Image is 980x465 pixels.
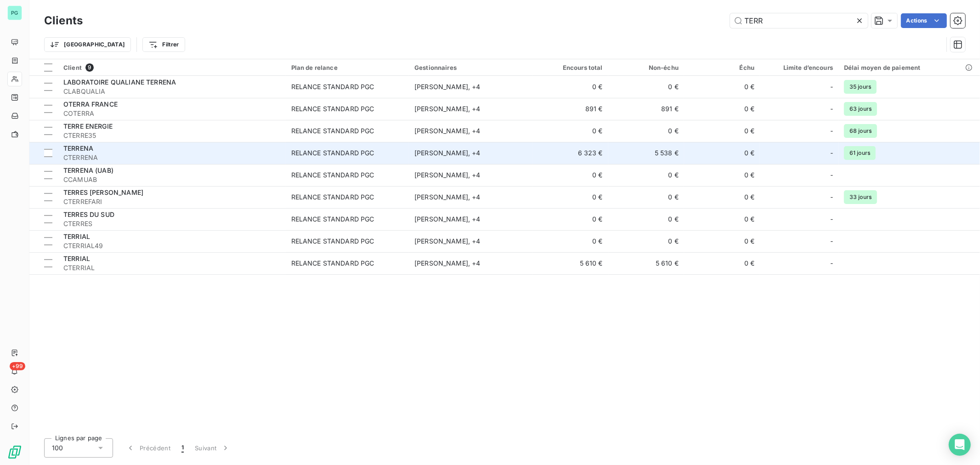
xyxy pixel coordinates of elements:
[291,259,374,268] div: RELANCE STANDARD PGC
[63,210,114,218] span: TERRES DU SUD
[63,100,118,108] span: OTERRA FRANCE
[608,186,684,208] td: 0 €
[608,230,684,252] td: 0 €
[63,78,176,86] span: LABORATOIRE QUALIANE TERRENA
[844,146,876,160] span: 61 jours
[63,166,113,174] span: TERRENA (UAB)
[10,362,25,370] span: +99
[830,237,833,246] span: -
[63,197,280,206] span: CTERREFARI
[844,102,877,116] span: 63 jours
[532,164,608,186] td: 0 €
[608,98,684,120] td: 891 €
[414,193,527,202] div: [PERSON_NAME] , + 4
[414,126,527,136] div: [PERSON_NAME] , + 4
[63,188,143,196] span: TERRES [PERSON_NAME]
[291,193,374,202] div: RELANCE STANDARD PGC
[414,64,527,71] div: Gestionnaires
[684,98,760,120] td: 0 €
[63,219,280,228] span: CTERRES
[291,215,374,224] div: RELANCE STANDARD PGC
[608,76,684,98] td: 0 €
[176,438,189,458] button: 1
[414,148,527,158] div: [PERSON_NAME] , + 4
[63,175,280,184] span: CCAMUAB
[830,259,833,268] span: -
[684,120,760,142] td: 0 €
[690,64,754,71] div: Échu
[949,434,971,456] div: Open Intercom Messenger
[63,241,280,250] span: CTERRIAL49
[291,170,374,180] div: RELANCE STANDARD PGC
[614,64,679,71] div: Non-échu
[63,144,93,152] span: TERRENA
[844,64,974,71] div: Délai moyen de paiement
[830,193,833,202] span: -
[532,230,608,252] td: 0 €
[684,164,760,186] td: 0 €
[538,64,603,71] div: Encours total
[532,252,608,274] td: 5 610 €
[414,259,527,268] div: [PERSON_NAME] , + 4
[532,76,608,98] td: 0 €
[830,148,833,158] span: -
[830,104,833,113] span: -
[608,208,684,230] td: 0 €
[684,230,760,252] td: 0 €
[730,13,868,28] input: Rechercher
[63,153,280,162] span: CTERRENA
[414,104,527,113] div: [PERSON_NAME] , + 4
[63,64,82,71] span: Client
[765,64,833,71] div: Limite d’encours
[63,232,90,240] span: TERRIAL
[608,164,684,186] td: 0 €
[63,122,113,130] span: TERRE ENERGIE
[291,104,374,113] div: RELANCE STANDARD PGC
[414,82,527,91] div: [PERSON_NAME] , + 4
[901,13,947,28] button: Actions
[830,82,833,91] span: -
[189,438,236,458] button: Suivant
[414,237,527,246] div: [PERSON_NAME] , + 4
[7,445,22,459] img: Logo LeanPay
[608,142,684,164] td: 5 538 €
[414,215,527,224] div: [PERSON_NAME] , + 4
[532,98,608,120] td: 891 €
[844,80,877,94] span: 35 jours
[120,438,176,458] button: Précédent
[830,170,833,180] span: -
[684,186,760,208] td: 0 €
[291,237,374,246] div: RELANCE STANDARD PGC
[684,208,760,230] td: 0 €
[63,263,280,272] span: CTERRIAL
[63,255,90,262] span: TERRIAL
[844,124,877,138] span: 68 jours
[830,126,833,136] span: -
[414,170,527,180] div: [PERSON_NAME] , + 4
[291,148,374,158] div: RELANCE STANDARD PGC
[532,120,608,142] td: 0 €
[291,126,374,136] div: RELANCE STANDARD PGC
[291,82,374,91] div: RELANCE STANDARD PGC
[52,443,63,453] span: 100
[532,142,608,164] td: 6 323 €
[844,190,877,204] span: 33 jours
[63,109,280,118] span: COTERRA
[142,37,185,52] button: Filtrer
[684,142,760,164] td: 0 €
[63,87,280,96] span: CLABQUALIA
[63,131,280,140] span: CTERRE35
[291,64,403,71] div: Plan de relance
[684,76,760,98] td: 0 €
[44,37,131,52] button: [GEOGRAPHIC_DATA]
[7,6,22,20] div: PG
[684,252,760,274] td: 0 €
[608,252,684,274] td: 5 610 €
[532,186,608,208] td: 0 €
[830,215,833,224] span: -
[181,443,184,453] span: 1
[532,208,608,230] td: 0 €
[608,120,684,142] td: 0 €
[44,12,83,29] h3: Clients
[85,63,94,72] span: 9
